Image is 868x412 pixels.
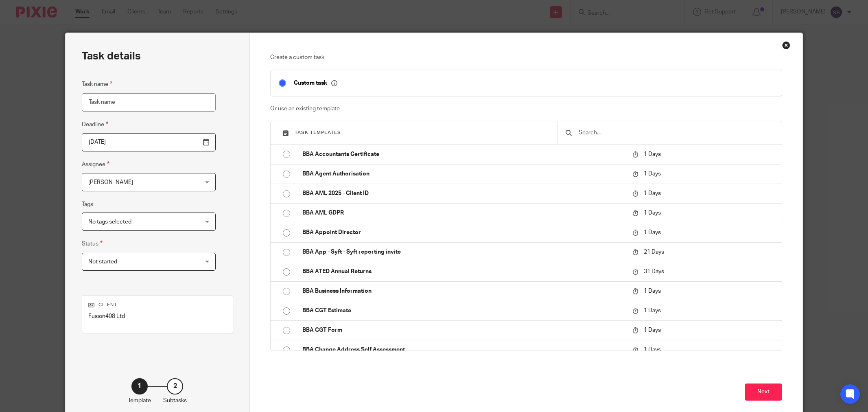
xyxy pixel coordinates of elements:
[302,307,624,315] p: BBA CGT Estimate
[302,150,624,158] p: BBA Accountants Certificate
[302,228,624,237] p: BBA Appoint Director
[82,239,103,248] label: Status
[302,287,624,295] p: BBA Business Information
[82,133,216,151] input: Pick a date
[644,191,661,196] span: 1 Days
[167,378,183,394] div: 2
[82,200,93,208] label: Tags
[302,326,624,334] p: BBA CGT Form
[644,171,661,177] span: 1 Days
[128,397,151,405] p: Template
[644,308,661,313] span: 1 Days
[82,160,109,169] label: Assignee
[644,347,661,353] span: 1 Days
[302,248,624,256] p: BBA App - Syft - Syft reporting invite
[294,79,337,87] p: Custom task
[302,346,624,354] p: BBA Change Address Self Assessment
[82,79,112,89] label: Task name
[745,384,782,401] button: Next
[302,170,624,178] p: BBA Agent Authorisation
[88,302,227,308] p: Client
[88,180,133,185] span: [PERSON_NAME]
[88,219,131,225] span: No tags selected
[302,189,624,197] p: BBA AML 2025 - Client ID
[295,130,341,135] span: Task templates
[131,378,148,394] div: 1
[88,259,117,265] span: Not started
[644,230,661,235] span: 1 Days
[782,41,790,49] div: Close this dialog window
[82,49,141,63] h2: Task details
[302,267,624,276] p: BBA ATED Annual Returns
[82,120,108,129] label: Deadline
[644,151,661,157] span: 1 Days
[644,288,661,294] span: 1 Days
[88,312,227,320] p: Fusion408 Ltd
[578,128,774,137] input: Search...
[163,397,187,405] p: Subtasks
[644,249,664,255] span: 21 Days
[644,327,661,333] span: 1 Days
[644,210,661,216] span: 1 Days
[644,269,664,274] span: 31 Days
[82,93,216,112] input: Task name
[270,105,782,113] p: Or use an existing template
[270,53,782,61] p: Create a custom task
[302,209,624,217] p: BBA AML GDPR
